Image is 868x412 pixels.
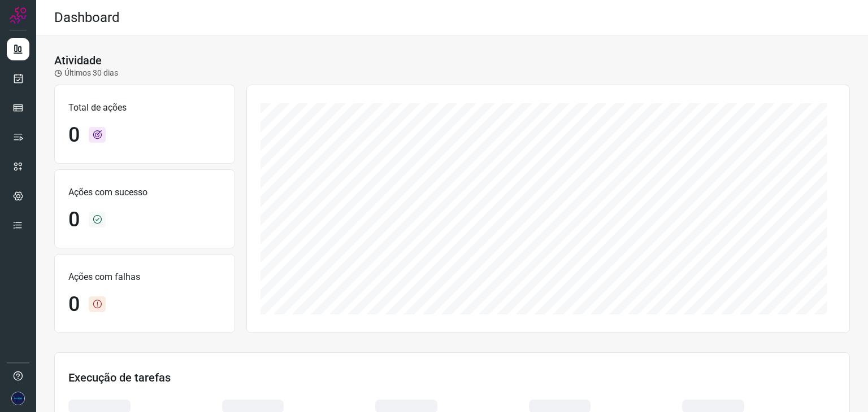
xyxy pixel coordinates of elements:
p: Ações com falhas [68,270,221,284]
p: Últimos 30 dias [54,67,118,79]
p: Total de ações [68,101,221,115]
img: Logo [10,7,27,24]
h3: Atividade [54,54,102,67]
h2: Dashboard [54,10,120,26]
h3: Execução de tarefas [68,371,836,384]
h1: 0 [68,292,80,317]
h1: 0 [68,123,80,147]
p: Ações com sucesso [68,186,221,199]
h1: 0 [68,208,80,232]
img: 67a33756c898f9af781d84244988c28e.png [11,392,25,405]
